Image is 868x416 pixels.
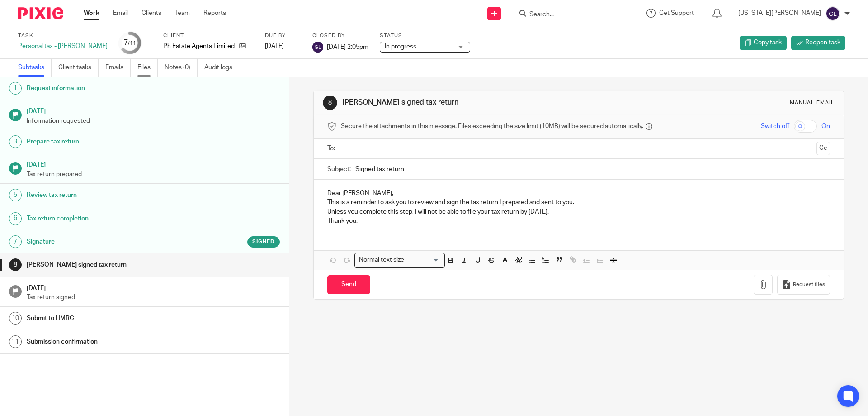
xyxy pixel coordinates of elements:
[327,189,830,198] p: Dear [PERSON_NAME],
[18,7,63,19] img: Pixie
[9,189,22,201] div: 5
[327,165,351,174] label: Subject:
[124,38,136,48] div: 7
[327,216,830,225] p: Thank you.
[528,11,610,19] input: Search
[165,59,198,77] a: Notes (0)
[777,275,830,295] button: Request files
[740,36,787,50] a: Copy task
[27,311,196,325] h1: Submit to HMRC
[252,238,275,245] span: Signed
[738,9,821,18] p: [US_STATE][PERSON_NAME]
[380,32,470,39] label: Status
[27,105,280,116] h1: [DATE]
[9,82,22,95] div: 1
[342,98,598,107] h1: [PERSON_NAME] signed tax return
[265,42,301,51] div: [DATE]
[27,158,280,169] h1: [DATE]
[27,81,196,95] h1: Request information
[761,122,789,131] span: Switch off
[793,281,825,288] span: Request files
[163,32,254,39] label: Client
[175,9,190,18] a: Team
[27,116,280,125] p: Information requested
[27,235,196,249] h1: Signature
[816,142,830,155] button: Cc
[821,122,830,131] span: On
[312,42,323,53] img: svg%3E
[312,32,368,39] label: Closed by
[659,10,694,16] span: Get Support
[805,38,840,47] span: Reopen task
[9,312,22,325] div: 10
[9,258,22,271] div: 8
[204,59,239,77] a: Audit logs
[407,255,439,265] input: Search for option
[27,258,196,272] h1: [PERSON_NAME] signed tax return
[27,135,196,148] h1: Prepare tax return
[323,96,337,110] div: 8
[754,38,782,47] span: Copy task
[27,293,280,302] p: Tax return signed
[27,188,196,202] h1: Review tax return
[341,122,643,131] span: Secure the attachments in this message. Files exceeding the size limit (10MB) will be secured aut...
[163,42,235,51] p: Ph Estate Agents Limited
[18,32,108,39] label: Task
[105,59,131,77] a: Emails
[27,170,280,179] p: Tax return prepared
[327,198,830,207] p: This is a reminder to ask you to review and sign the tax return I prepared and sent to you.
[128,41,136,46] small: /11
[354,253,445,267] div: Search for option
[790,99,835,106] div: Manual email
[9,235,22,248] div: 7
[327,275,370,295] input: Send
[84,9,99,18] a: Work
[385,43,416,50] span: In progress
[137,59,158,77] a: Files
[27,282,280,293] h1: [DATE]
[9,335,22,348] div: 11
[203,9,226,18] a: Reports
[357,255,406,265] span: Normal text size
[265,32,301,39] label: Due by
[826,6,840,21] img: svg%3E
[18,42,108,51] div: Personal tax - [PERSON_NAME]
[9,135,22,148] div: 3
[18,59,52,77] a: Subtasks
[327,43,368,50] span: [DATE] 2:05pm
[327,144,337,153] label: To:
[9,212,22,225] div: 6
[27,212,196,225] h1: Tax return completion
[142,9,161,18] a: Clients
[791,36,845,50] a: Reopen task
[327,207,830,216] p: Unless you complete this step, I will not be able to file your tax return by [DATE].
[58,59,99,77] a: Client tasks
[113,9,128,18] a: Email
[27,335,196,349] h1: Submission confirmation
